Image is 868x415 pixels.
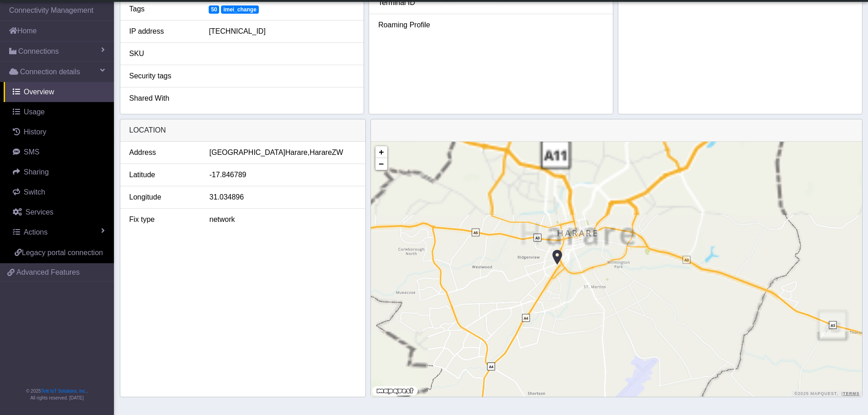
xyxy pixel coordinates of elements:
a: Switch [4,182,114,202]
a: SMS [4,142,114,162]
span: [GEOGRAPHIC_DATA] [210,147,286,158]
span: 50 [209,5,219,14]
span: Services [26,208,53,216]
div: Latitude [123,169,203,180]
div: ©2025 MapQuest, | [792,391,862,397]
div: LOCATION [120,119,365,142]
span: Connections [18,46,59,57]
div: SKU [123,48,202,59]
span: Usage [24,108,45,116]
div: IP address [123,26,202,37]
span: Overview [24,88,54,96]
a: Telit IoT Solutions, Inc. [41,389,87,394]
a: Actions [4,222,114,242]
a: Services [4,202,114,222]
span: Actions [24,228,47,236]
div: Shared With [123,93,202,104]
a: Terms [843,391,860,396]
div: Fix type [123,214,203,225]
span: Advanced Features [16,267,80,278]
span: SMS [24,148,40,156]
a: Usage [4,102,114,122]
span: ZW [332,147,343,158]
div: [TECHNICAL_ID] [202,26,361,37]
span: Harare, [285,147,309,158]
div: Tags [123,4,202,15]
span: Sharing [24,168,49,176]
span: Harare [309,147,332,158]
span: Connection details [20,67,80,77]
span: imei_change [221,5,258,14]
div: Roaming Profile [371,20,451,31]
div: -17.846789 [203,169,363,180]
div: Address [123,147,203,158]
a: Zoom in [375,146,387,158]
div: 31.034896 [203,192,363,203]
span: Legacy portal connection [22,249,103,256]
a: Overview [4,82,114,102]
a: Zoom out [375,158,387,170]
a: History [4,122,114,142]
div: network [203,214,363,225]
div: Longitude [123,192,203,203]
span: Switch [24,188,45,196]
span: History [24,128,46,136]
div: Security tags [123,71,202,82]
a: Sharing [4,162,114,182]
